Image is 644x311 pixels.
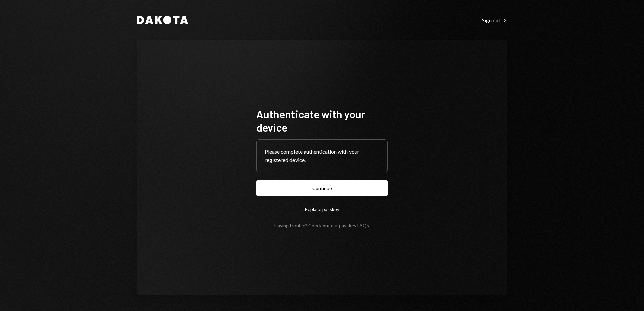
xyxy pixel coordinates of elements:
[482,17,507,24] div: Sign out
[256,180,388,196] button: Continue
[274,223,370,228] div: Having trouble? Check out our .
[256,201,388,217] button: Replace passkey
[265,148,379,164] div: Please complete authentication with your registered device.
[482,16,507,24] a: Sign out
[256,107,388,134] h1: Authenticate with your device
[339,223,369,229] a: passkey FAQs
